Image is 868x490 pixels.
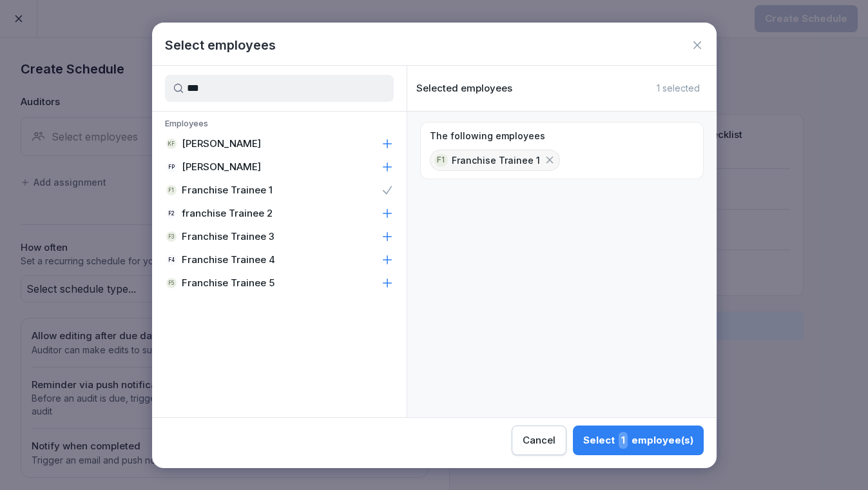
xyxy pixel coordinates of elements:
p: [PERSON_NAME] [182,137,261,150]
div: F1 [434,153,448,167]
p: Selected employees [416,83,512,94]
p: franchise Trainee 2 [182,207,273,220]
p: The following employees [430,130,545,142]
div: F3 [166,231,177,242]
div: Select employee(s) [583,432,693,449]
button: Select1employee(s) [573,426,704,455]
div: KF [166,139,177,149]
div: f2 [166,208,177,219]
span: 1 [619,432,628,449]
div: F1 [166,185,177,195]
h1: Select employees [165,35,276,55]
p: Franchise Trainee 4 [182,253,275,266]
p: Franchise Trainee 3 [182,230,275,243]
p: Franchise Trainee 5 [182,277,275,289]
div: F5 [166,278,177,288]
button: Cancel [512,426,566,455]
p: [PERSON_NAME] [182,161,261,173]
p: Franchise Trainee 1 [452,153,540,167]
div: FP [166,162,177,172]
p: 1 selected [657,83,700,94]
p: Employees [152,118,407,132]
div: Cancel [523,433,555,447]
p: Franchise Trainee 1 [182,184,273,197]
div: F4 [166,255,177,265]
